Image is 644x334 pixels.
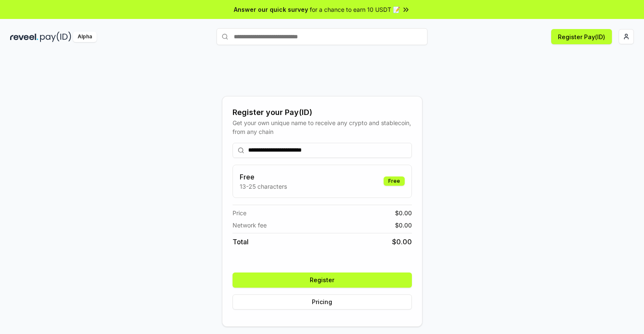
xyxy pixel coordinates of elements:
[395,221,412,230] span: $ 0.00
[310,5,400,14] span: for a chance to earn 10 USDT 📝
[233,208,246,217] span: Price
[395,208,412,217] span: $ 0.00
[233,294,412,310] button: Pricing
[40,32,71,42] img: pay_id
[10,32,38,42] img: reveel_dark
[233,221,267,230] span: Network fee
[233,118,412,136] div: Get your own unique name to receive any crypto and stablecoin, from any chain
[384,176,405,186] div: Free
[240,172,287,182] h3: Free
[233,237,249,247] span: Total
[551,29,612,44] button: Register Pay(ID)
[233,273,412,288] button: Register
[234,5,308,14] span: Answer our quick survey
[392,237,412,247] span: $ 0.00
[73,32,97,42] div: Alpha
[240,182,287,191] p: 13-25 characters
[233,107,412,118] div: Register your Pay(ID)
